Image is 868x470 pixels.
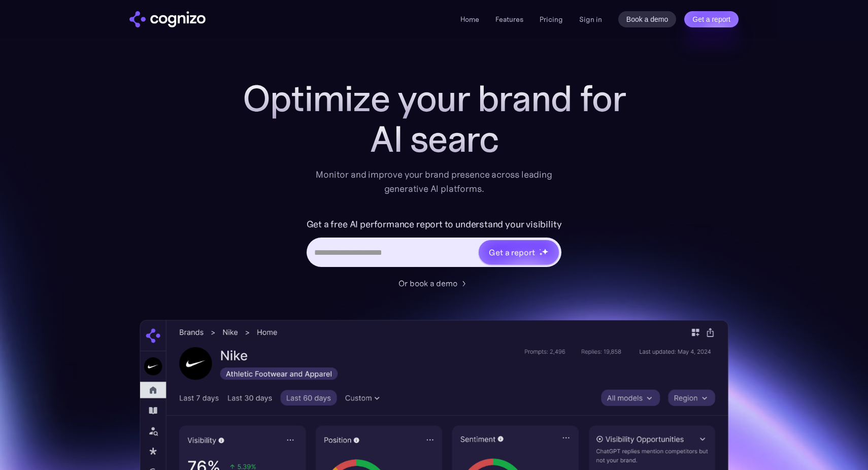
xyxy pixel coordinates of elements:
[539,249,541,250] img: star
[489,246,535,258] div: Get a report
[540,15,563,24] a: Pricing
[618,11,677,27] a: Book a demo
[231,78,637,119] h1: Optimize your brand for
[542,248,548,255] img: star
[307,216,562,232] label: Get a free AI performance report to understand your visibility
[684,11,739,27] a: Get a report
[309,167,559,196] div: Monitor and improve your brand presence across leading generative AI platforms.
[495,15,523,24] a: Features
[129,11,206,27] img: cognizo logo
[398,277,457,289] div: Or book a demo
[539,252,543,256] img: star
[307,216,562,272] form: Hero URL Input Form
[478,239,560,265] a: Get a reportstarstarstar
[129,11,206,27] a: home
[231,119,637,159] div: AI searc
[398,277,470,289] a: Or book a demo
[579,13,602,25] a: Sign in
[460,15,479,24] a: Home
